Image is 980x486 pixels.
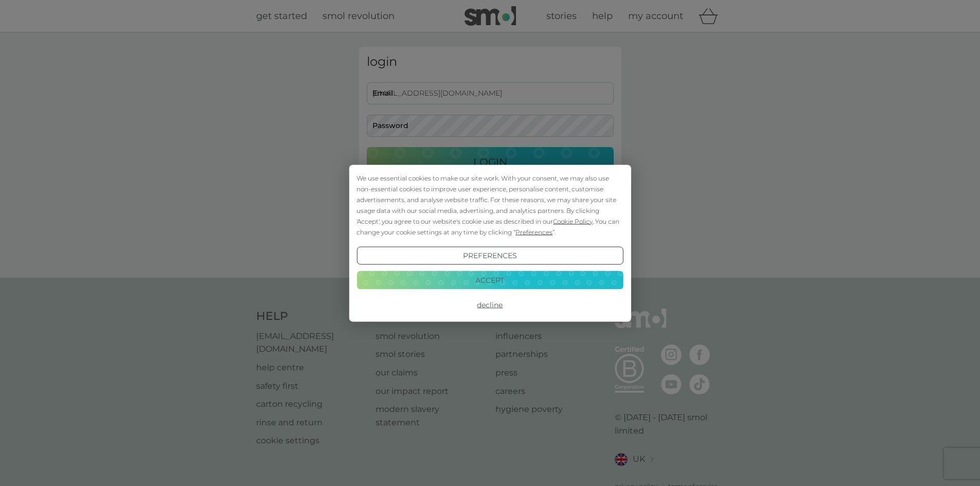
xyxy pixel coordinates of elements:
button: Accept [357,271,623,290]
div: We use essential cookies to make our site work. With your consent, we may also use non-essential ... [357,172,623,237]
span: Cookie Policy [553,217,593,225]
button: Decline [357,296,623,314]
div: Cookie Consent Prompt [349,165,631,321]
span: Preferences [515,228,553,236]
button: Preferences [357,246,623,265]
